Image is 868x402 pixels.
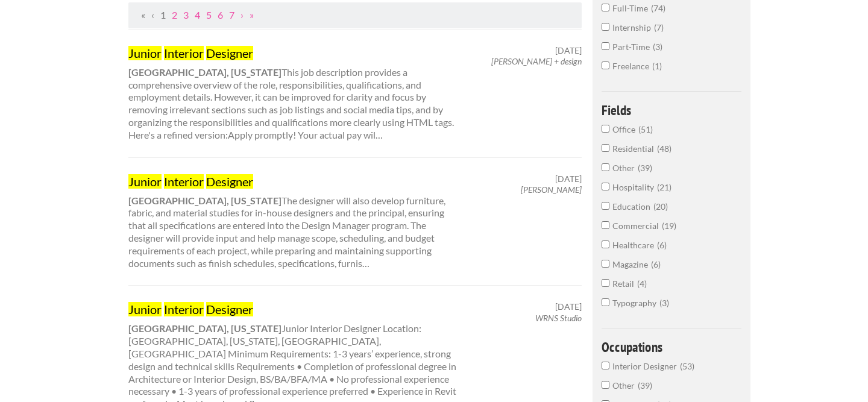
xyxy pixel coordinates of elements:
input: Retail4 [602,279,609,287]
span: 4 [637,278,647,289]
a: Junior Interior Designer [128,174,464,189]
span: First Page [141,9,145,20]
a: Page 2 [172,9,177,20]
a: Page 3 [183,9,189,20]
span: [DATE] [555,174,582,184]
span: 51 [638,124,653,134]
span: Other [612,163,638,173]
mark: Interior [164,174,204,189]
span: Office [612,124,638,134]
h4: Fields [602,103,742,117]
input: Healthcare6 [602,240,609,248]
span: Magazine [612,259,651,269]
input: Education20 [602,202,609,210]
span: 53 [680,361,694,371]
span: 3 [653,42,662,52]
span: [DATE] [555,301,582,312]
em: [PERSON_NAME] [521,184,582,195]
input: Residential48 [602,144,609,152]
span: Residential [612,143,657,154]
strong: [GEOGRAPHIC_DATA], [US_STATE] [128,66,281,78]
span: 20 [653,201,668,212]
span: 39 [638,380,652,391]
a: Last Page, Page 8 [250,9,254,20]
span: Internship [612,22,654,33]
span: Interior Designer [612,361,680,371]
div: This job description provides a comprehensive overview of the role, responsibilities, qualificati... [118,45,474,142]
span: 39 [638,163,652,173]
input: Interior Designer53 [602,362,609,369]
a: Junior Interior Designer [128,301,464,317]
input: Other39 [602,381,609,389]
mark: Designer [206,46,253,60]
span: 7 [654,22,664,33]
mark: Junior [128,302,162,316]
span: 21 [657,182,671,192]
span: Typography [612,298,659,308]
span: Full-Time [612,3,651,13]
input: Typography3 [602,298,609,306]
input: Freelance1 [602,61,609,69]
span: Retail [612,278,637,289]
span: Part-Time [612,42,653,52]
span: 6 [651,259,661,269]
span: 1 [652,61,662,71]
a: Next Page [241,9,244,20]
em: WRNS Studio [535,313,582,323]
mark: Designer [206,302,253,316]
mark: Interior [164,46,204,60]
span: 48 [657,143,671,154]
a: Page 1 [160,9,166,20]
input: Full-Time74 [602,4,609,11]
span: Previous Page [151,9,154,20]
mark: Designer [206,174,253,189]
span: Education [612,201,653,212]
span: 6 [657,240,667,250]
strong: [GEOGRAPHIC_DATA], [US_STATE] [128,195,281,206]
a: Page 6 [218,9,223,20]
span: Other [612,380,638,391]
a: Page 5 [206,9,212,20]
span: Freelance [612,61,652,71]
span: [DATE] [555,45,582,56]
mark: Interior [164,302,204,316]
span: Commercial [612,221,662,231]
span: 3 [659,298,669,308]
input: Office51 [602,125,609,133]
input: Hospitality21 [602,183,609,190]
mark: Junior [128,46,162,60]
input: Internship7 [602,23,609,31]
a: Junior Interior Designer [128,45,464,61]
span: Healthcare [612,240,657,250]
input: Part-Time3 [602,42,609,50]
span: 74 [651,3,665,13]
strong: [GEOGRAPHIC_DATA], [US_STATE] [128,322,281,334]
input: Magazine6 [602,260,609,268]
input: Commercial19 [602,221,609,229]
em: [PERSON_NAME] + design [491,56,582,66]
span: 19 [662,221,676,231]
a: Page 7 [229,9,234,20]
h4: Occupations [602,340,742,354]
span: Hospitality [612,182,657,192]
a: Page 4 [195,9,200,20]
mark: Junior [128,174,162,189]
div: The designer will also develop furniture, fabric, and material studies for in-house designers and... [118,174,474,270]
input: Other39 [602,163,609,171]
